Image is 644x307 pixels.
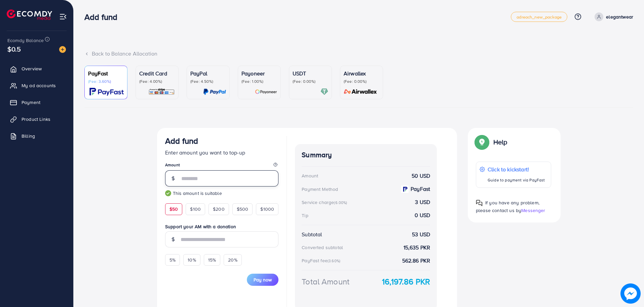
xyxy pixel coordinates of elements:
div: Payment Method [302,186,338,193]
img: guide [165,190,171,196]
img: logo [7,9,52,20]
p: USDT [293,69,328,77]
strong: 53 USD [412,231,430,238]
img: payment [401,185,409,193]
strong: 562.86 PKR [402,257,430,265]
button: Pay now [247,274,278,286]
p: Enter amount you want to top-up [165,148,278,157]
span: Billing [22,133,35,139]
p: Click to kickstart! [488,165,545,173]
p: PayFast [88,69,124,77]
p: elegantwear [606,13,633,21]
div: PayFast fee [302,257,342,264]
span: $50 [169,206,178,212]
strong: 50 USD [412,172,430,180]
p: Guide to payment via PayFast [488,176,545,184]
img: image [620,283,641,304]
img: Popup guide [476,200,483,206]
h3: Add fund [84,12,123,22]
a: adreach_new_package [511,12,567,22]
div: Tip [302,212,308,219]
a: Payment [5,96,68,109]
div: Total Amount [302,276,349,287]
strong: 16,197.86 PKR [382,276,430,287]
img: card [255,88,277,96]
p: (Fee: 0.00%) [293,79,328,84]
span: Pay now [254,276,272,283]
span: My ad accounts [22,82,56,89]
div: Subtotal [302,231,322,238]
p: Credit Card [139,69,175,77]
p: (Fee: 4.50%) [190,79,226,84]
p: Help [493,138,507,146]
legend: Amount [165,162,278,170]
p: (Fee: 0.00%) [344,79,379,84]
small: This amount is suitable [165,190,278,197]
span: $100 [190,206,201,212]
span: $1000 [260,206,274,212]
label: Support your AM with a donation [165,223,278,230]
div: Amount [302,172,318,179]
strong: PayFast [411,185,430,193]
div: Service charge [302,199,349,206]
img: card [320,88,328,96]
a: Product Links [5,112,68,126]
span: 20% [228,257,237,263]
img: card [89,88,124,96]
span: Overview [22,65,42,72]
p: Payoneer [241,69,277,77]
span: Ecomdy Balance [7,37,44,44]
strong: 3 USD [415,198,430,206]
strong: 15,635 PKR [404,244,430,251]
div: Converted subtotal [302,244,343,251]
p: (Fee: 4.00%) [139,79,175,84]
strong: 0 USD [415,211,430,219]
p: (Fee: 3.60%) [88,79,124,84]
span: Product Links [22,116,50,123]
span: If you have any problem, please contact us by [476,199,539,214]
img: image [59,46,66,53]
span: $0.5 [7,44,21,54]
h3: Add fund [165,136,198,146]
p: Airwallex [344,69,379,77]
small: (6.00%) [334,200,347,205]
span: 5% [169,257,176,263]
a: My ad accounts [5,79,68,92]
span: adreach_new_package [517,15,562,19]
span: $200 [213,206,225,212]
p: (Fee: 1.00%) [241,79,277,84]
span: 10% [188,257,196,263]
img: card [148,88,175,96]
a: Overview [5,62,68,75]
img: card [342,88,379,96]
p: PayPal [190,69,226,77]
a: Billing [5,129,68,143]
img: card [203,88,226,96]
img: menu [59,13,67,21]
span: $500 [237,206,249,212]
span: Payment [22,99,40,106]
h4: Summary [302,151,430,159]
span: 15% [208,257,216,263]
span: Messenger [521,207,545,214]
img: Popup guide [476,136,488,148]
div: Back to Balance Allocation [84,50,633,58]
a: elegantwear [592,12,633,21]
small: (3.60%) [328,258,340,264]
